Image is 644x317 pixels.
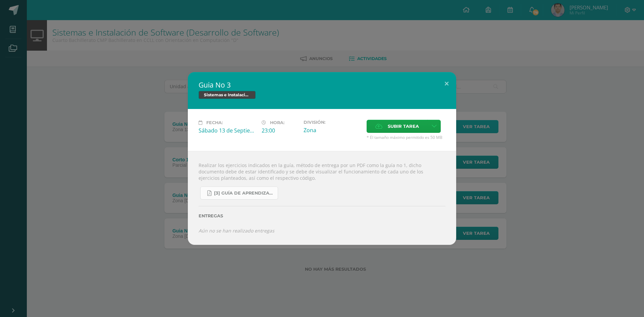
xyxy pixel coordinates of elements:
div: Sábado 13 de Septiembre [199,127,256,134]
div: Realizar los ejercicios indicados en la guía, método de entrega por un PDF como la guía no 1, dic... [188,151,456,245]
button: Close (Esc) [437,72,456,95]
div: Zona [304,126,361,134]
i: Aún no se han realizado entregas [199,227,274,234]
span: Hora: [270,120,284,125]
span: Sistemas e Instalación de Software (Desarrollo de Software) [199,91,256,99]
div: 23:00 [262,127,298,134]
span: * El tamaño máximo permitido es 50 MB [367,135,445,140]
h2: Guia No 3 [199,80,445,90]
label: División: [304,120,361,125]
label: Entregas [199,213,445,218]
span: Subir tarea [388,120,419,133]
span: [3] Guía de Aprendizaje - Sistemas e Instalación de Software.pdf [214,191,274,196]
a: [3] Guía de Aprendizaje - Sistemas e Instalación de Software.pdf [200,187,278,200]
span: Fecha: [206,120,223,125]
